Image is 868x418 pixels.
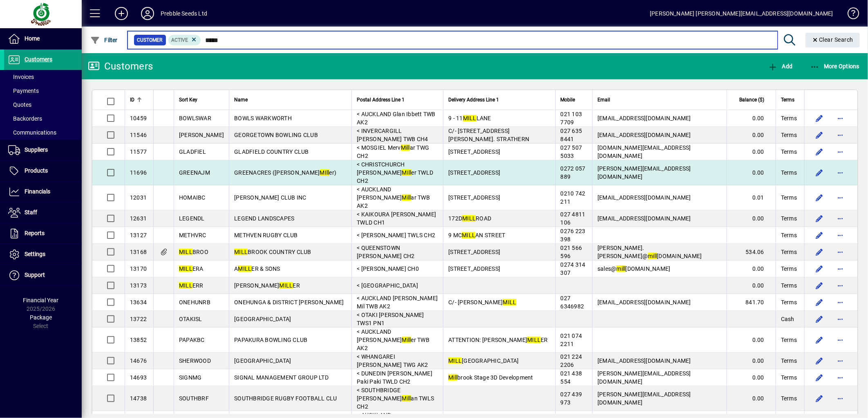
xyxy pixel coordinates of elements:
span: METHVRC [179,232,206,238]
button: More options [834,112,847,125]
span: Payments [8,88,39,94]
span: [STREET_ADDRESS] [448,169,500,176]
button: Edit [813,262,826,275]
em: MILL [503,299,517,306]
span: SIGNAL MANAGEMENT GROUP LTD [234,374,329,381]
span: 172D ROAD [448,215,491,222]
span: Terms [781,298,797,306]
span: sales@ [DOMAIN_NAME] [597,265,671,272]
span: 0276 223 398 [561,228,586,243]
em: MILL [179,265,192,272]
button: Edit [813,333,826,346]
button: More options [834,296,847,309]
td: 534.06 [727,244,776,261]
button: More options [834,145,847,158]
button: Edit [813,145,826,158]
span: ONEHUNGA & DISTRICT [PERSON_NAME] [234,299,344,306]
span: Mobile [561,95,575,104]
span: Terms [781,394,797,402]
button: Clear [805,33,860,47]
span: [EMAIL_ADDRESS][DOMAIN_NAME] [597,357,691,364]
span: [PERSON_NAME][EMAIL_ADDRESS][DOMAIN_NAME] [597,370,691,385]
span: 027 6346982 [561,295,584,310]
span: Customers [25,56,52,63]
span: Financial Year [23,297,59,303]
button: More options [834,245,847,258]
span: Quotes [8,101,31,108]
span: GREENAJM [179,169,210,176]
span: HOMAIBC [179,194,206,201]
span: BROOK COUNTRY CLUB [234,249,311,255]
span: < AUCKLAND [PERSON_NAME] ar TWB AK2 [357,186,430,209]
span: 021 224 2206 [561,353,582,368]
span: < [PERSON_NAME] TWLS CH2 [357,232,435,238]
button: More options [834,371,847,384]
span: [EMAIL_ADDRESS][DOMAIN_NAME] [597,115,691,121]
span: [PERSON_NAME] ER [234,282,300,289]
td: 0.00 [727,277,776,294]
span: Staff [25,209,37,216]
span: BROO [179,249,208,255]
span: 14738 [130,395,147,402]
span: [EMAIL_ADDRESS][DOMAIN_NAME] [597,132,691,138]
span: < OTAKI [PERSON_NAME] TWS1 PN1 [357,312,424,326]
span: 027 507 5033 [561,144,582,159]
span: LEGEND LANDSCAPES [234,215,294,222]
span: [PERSON_NAME][EMAIL_ADDRESS][DOMAIN_NAME] [597,165,691,180]
span: 0272 057 889 [561,165,586,180]
a: Quotes [4,98,82,112]
span: GEORGETOWN BOWLING CLUB [234,132,318,138]
span: 13127 [130,232,147,238]
td: 0.00 [727,353,776,369]
td: 0.01 [727,185,776,210]
span: More Options [810,63,860,70]
a: Communications [4,126,82,139]
span: 13852 [130,337,147,343]
span: 027 439 973 [561,391,582,406]
button: More options [834,191,847,204]
span: [EMAIL_ADDRESS][DOMAIN_NAME] [597,215,691,222]
span: Terms [781,131,797,139]
span: METHVEN RUGBY CLUB [234,232,298,238]
span: Clear Search [812,36,854,43]
button: More options [834,312,847,326]
span: < KAIKOURA [PERSON_NAME] TWLD CH1 [357,211,436,226]
td: 0.00 [727,369,776,386]
span: Backorders [8,115,42,122]
span: Postal Address Line 1 [357,95,405,104]
em: Mill [401,144,410,151]
a: Knowledge Base [841,2,858,28]
span: [STREET_ADDRESS] [448,148,500,155]
td: 0.00 [727,127,776,144]
span: [GEOGRAPHIC_DATA] [448,357,519,364]
span: GLADFIELD COUNTRY CLUB [234,148,309,155]
span: Terms [781,281,797,290]
span: ATTENTION: [PERSON_NAME] ER [448,337,548,343]
span: BOWLSWAR [179,115,211,121]
span: 027 635 8441 [561,128,582,142]
span: Terms [781,231,797,239]
span: Package [30,314,52,321]
em: mill [617,265,626,272]
div: Mobile [561,95,588,104]
button: Edit [813,312,826,326]
button: More options [834,262,847,275]
span: Terms [781,169,797,177]
a: Backorders [4,112,82,126]
span: Suppliers [25,146,48,153]
span: Home [25,35,40,42]
span: Settings [25,251,45,257]
button: More options [834,212,847,225]
span: 021 103 7709 [561,111,582,126]
span: < WHANGAREI [PERSON_NAME] TWG AK2 [357,353,428,368]
td: 0.00 [727,386,776,411]
span: Support [25,272,45,278]
em: MILL [179,249,192,255]
td: 0.00 [727,160,776,185]
span: Invoices [8,74,34,80]
span: < INVERCARGILL [PERSON_NAME] TWB CH4 [357,128,428,142]
span: 12031 [130,194,147,201]
a: Financials [4,182,82,202]
span: [EMAIL_ADDRESS][DOMAIN_NAME] [597,299,691,306]
td: 0.00 [727,210,776,227]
